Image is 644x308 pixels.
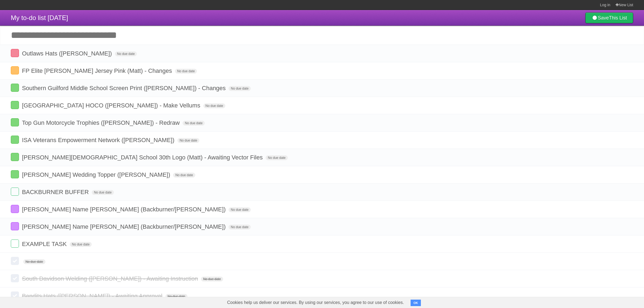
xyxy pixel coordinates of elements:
[11,240,19,248] label: Done
[11,49,19,57] label: Done
[11,101,19,109] label: Done
[585,12,633,23] a: SaveThis List
[22,275,199,282] span: South Davidson Welding ([PERSON_NAME]) - Awaiting Instruction
[115,51,137,56] span: No due date
[22,119,181,126] span: Top Gun Motorcycle Trophies ([PERSON_NAME]) - Redraw
[201,277,223,281] span: No due date
[11,188,19,196] label: Done
[166,294,187,299] span: No due date
[222,297,409,308] span: Cookies help us deliver our services. By using our services, you agree to our use of cookies.
[11,205,19,213] label: Done
[22,102,202,109] span: [GEOGRAPHIC_DATA] HOCO ([PERSON_NAME]) - Make Vellums
[22,85,227,91] span: Southern Guilford Middle School Screen Print ([PERSON_NAME]) - Changes
[22,241,68,247] span: EXAMPLE TASK
[11,291,19,300] label: Done
[229,207,250,212] span: No due date
[183,121,204,126] span: No due date
[11,14,68,21] span: My to-do list [DATE]
[229,225,250,230] span: No due date
[175,69,197,74] span: No due date
[22,171,171,178] span: [PERSON_NAME] Wedding Topper ([PERSON_NAME])
[22,293,164,299] span: Bandits Hats ([PERSON_NAME]) - Awaiting Approval
[11,66,19,74] label: Done
[609,15,627,21] b: This List
[22,137,176,143] span: ISA Veterans Empowerment Network ([PERSON_NAME])
[11,84,19,92] label: Done
[173,173,195,178] span: No due date
[11,274,19,282] label: Done
[22,223,227,230] span: [PERSON_NAME] Name [PERSON_NAME] (Backburner/[PERSON_NAME])
[11,170,19,178] label: Done
[11,257,19,265] label: Done
[92,190,114,195] span: No due date
[11,222,19,230] label: Done
[22,189,90,195] span: BACKBURNER BUFFER
[11,153,19,161] label: Done
[22,206,227,213] span: [PERSON_NAME] Name [PERSON_NAME] (Backburner/[PERSON_NAME])
[23,259,45,264] span: No due date
[70,242,92,247] span: No due date
[411,300,421,306] button: OK
[22,67,173,74] span: FP Elite [PERSON_NAME] Jersey Pink (Matt) - Changes
[11,118,19,126] label: Done
[22,154,264,161] span: [PERSON_NAME][DEMOGRAPHIC_DATA] School 30th Logo (Matt) - Awaiting Vector Files
[203,103,225,108] span: No due date
[177,138,199,143] span: No due date
[266,155,288,160] span: No due date
[11,136,19,144] label: Done
[22,50,113,57] span: Outlaws Hats ([PERSON_NAME])
[229,86,250,91] span: No due date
